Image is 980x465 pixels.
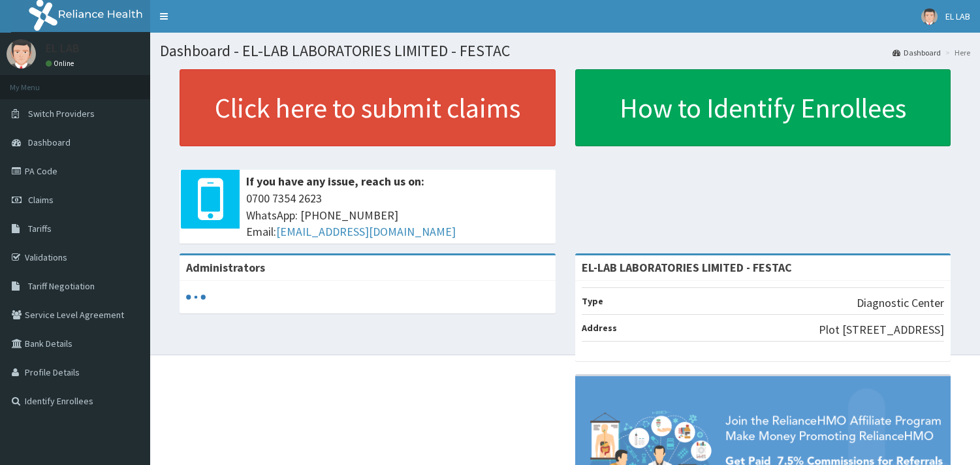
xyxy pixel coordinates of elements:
li: Here [942,47,970,58]
img: User Image [921,8,938,25]
span: Tariffs [28,223,52,234]
span: EL LAB [945,10,970,22]
a: Click here to submit claims [180,69,556,146]
b: Type [582,295,603,307]
svg: audio-loading [186,287,206,307]
a: [EMAIL_ADDRESS][DOMAIN_NAME] [276,224,456,239]
span: Tariff Negotiation [28,280,95,292]
img: User Image [7,39,36,69]
p: Plot [STREET_ADDRESS] [819,321,944,338]
strong: EL-LAB LABORATORIES LIMITED - FESTAC [582,260,792,275]
b: If you have any issue, reach us on: [246,174,424,189]
p: Diagnostic Center [857,295,944,312]
span: Switch Providers [28,108,95,120]
b: Address [582,322,617,334]
span: Dashboard [28,136,71,148]
span: 0700 7354 2623 WhatsApp: [PHONE_NUMBER] Email: [246,190,549,240]
b: Administrators [186,260,265,275]
p: EL LAB [46,42,80,54]
a: Online [46,59,77,68]
span: Claims [28,194,54,206]
h1: Dashboard - EL-LAB LABORATORIES LIMITED - FESTAC [160,42,970,59]
a: How to Identify Enrollees [575,69,951,146]
a: Dashboard [893,47,941,58]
